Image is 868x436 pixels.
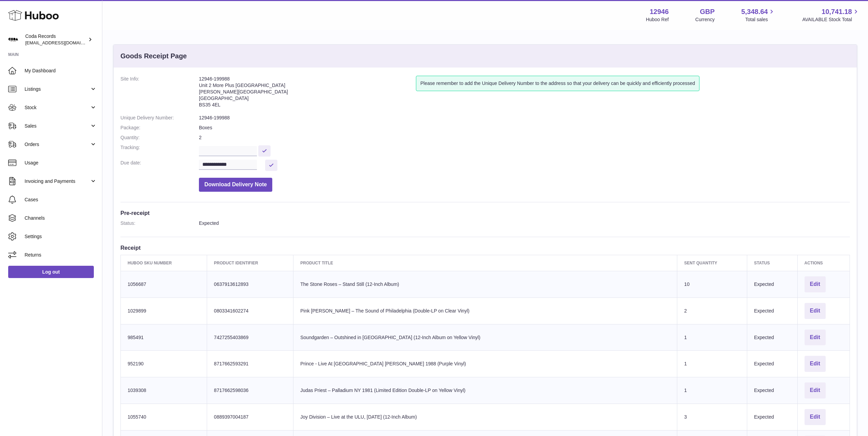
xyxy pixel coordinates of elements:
[805,303,826,319] button: Edit
[121,324,207,351] td: 985491
[293,377,677,404] td: Judas Priest – Palladium NY 1981 (Limited Edition Double-LP on Yellow Vinyl)
[805,382,826,398] button: Edit
[120,244,850,251] h3: Receipt
[121,255,207,271] th: Huboo SKU Number
[25,197,97,203] span: Cases
[120,160,199,171] dt: Due date:
[120,125,199,131] dt: Package:
[805,356,826,372] button: Edit
[695,16,715,23] div: Currency
[25,215,97,221] span: Channels
[207,255,293,271] th: Product Identifier
[650,7,669,16] strong: 12946
[199,220,850,227] dd: Expected
[120,220,199,227] dt: Status:
[293,351,677,377] td: Prince - Live At [GEOGRAPHIC_DATA] [PERSON_NAME] 1988 (Purple Vinyl)
[802,7,860,23] a: 10,741.18 AVAILABLE Stock Total
[293,271,677,297] td: The Stone Roses – Stand Still (12-Inch Album)
[747,377,797,404] td: Expected
[8,266,94,278] a: Log out
[207,324,293,351] td: 7427255403869
[25,33,87,46] div: Coda Records
[741,7,776,23] a: 5,348.64 Total sales
[416,76,699,91] div: Please remember to add the Unique Delivery Number to the address so that your delivery can be qui...
[747,404,797,430] td: Expected
[293,255,677,271] th: Product title
[121,271,207,297] td: 1056687
[120,134,199,141] dt: Quantity:
[741,7,768,16] span: 5,348.64
[805,330,826,346] button: Edit
[121,297,207,324] td: 1029899
[700,7,714,16] strong: GBP
[25,40,100,45] span: [EMAIL_ADDRESS][DOMAIN_NAME]
[677,271,747,297] td: 10
[747,297,797,324] td: Expected
[677,297,747,324] td: 2
[199,115,850,121] dd: 12946-199988
[677,404,747,430] td: 3
[25,123,90,129] span: Sales
[8,34,18,45] img: haz@pcatmedia.com
[199,76,416,111] address: 12946-199988 Unit 2 More Plus [GEOGRAPHIC_DATA] [PERSON_NAME][GEOGRAPHIC_DATA] [GEOGRAPHIC_DATA] ...
[677,324,747,351] td: 1
[121,377,207,404] td: 1039308
[745,16,776,23] span: Total sales
[677,351,747,377] td: 1
[747,271,797,297] td: Expected
[25,233,97,240] span: Settings
[747,351,797,377] td: Expected
[805,409,826,425] button: Edit
[120,115,199,121] dt: Unique Delivery Number:
[822,7,852,16] span: 10,741.18
[120,144,199,156] dt: Tracking:
[120,52,187,61] h3: Goods Receipt Page
[121,404,207,430] td: 1055740
[797,255,850,271] th: Actions
[120,209,850,217] h3: Pre-receipt
[747,324,797,351] td: Expected
[25,86,90,92] span: Listings
[25,68,97,74] span: My Dashboard
[25,141,90,148] span: Orders
[25,160,97,166] span: Usage
[677,377,747,404] td: 1
[121,351,207,377] td: 952190
[646,16,669,23] div: Huboo Ref
[207,351,293,377] td: 8717662593291
[207,404,293,430] td: 0889397004187
[747,255,797,271] th: Status
[293,297,677,324] td: Pink [PERSON_NAME] – The Sound of Philadelphia (Double-LP on Clear Vinyl)
[207,297,293,324] td: 0803341602274
[805,276,826,292] button: Edit
[199,134,850,141] dd: 2
[199,125,850,131] dd: Boxes
[802,16,860,23] span: AVAILABLE Stock Total
[25,252,97,258] span: Returns
[207,377,293,404] td: 8717662598036
[293,404,677,430] td: Joy Division – Live at the ULU, [DATE] (12-Inch Album)
[293,324,677,351] td: Soundgarden – Outshined in [GEOGRAPHIC_DATA] (12-Inch Album on Yellow Vinyl)
[25,178,90,185] span: Invoicing and Payments
[199,178,272,192] button: Download Delivery Note
[25,104,90,111] span: Stock
[207,271,293,297] td: 0637913612893
[677,255,747,271] th: Sent Quantity
[120,76,199,111] dt: Site Info:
